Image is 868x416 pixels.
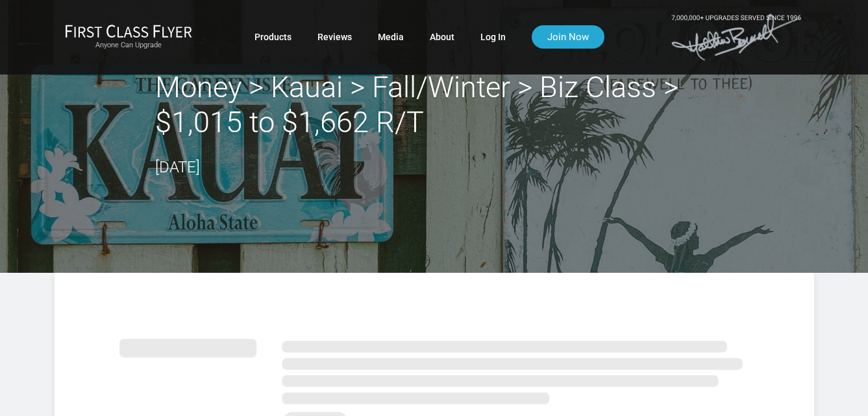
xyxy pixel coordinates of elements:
time: [DATE] [155,158,200,176]
small: Anyone Can Upgrade [65,41,192,50]
a: Join Now [532,25,604,49]
a: Log In [480,25,506,49]
a: First Class FlyerAnyone Can Upgrade [65,24,192,50]
h2: Money > Kauai > Fall/Winter > Biz Class > $1,015 to $1,662 R/T [155,70,713,140]
img: First Class Flyer [65,24,192,38]
a: Media [378,25,404,49]
a: Reviews [317,25,352,49]
a: Products [254,25,291,49]
a: About [430,25,454,49]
